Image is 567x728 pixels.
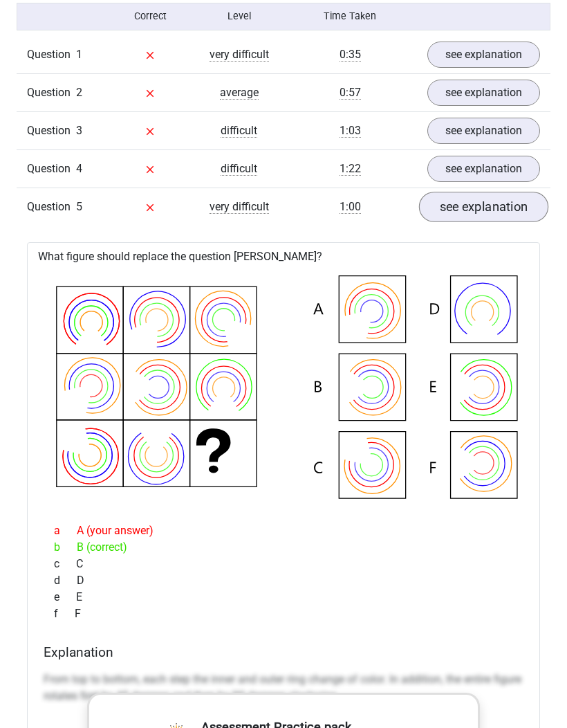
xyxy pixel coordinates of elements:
span: 1:03 [340,124,361,138]
span: 0:35 [340,48,361,62]
a: see explanation [427,42,540,68]
span: 1 [76,48,82,61]
div: D [44,572,523,589]
span: e [54,589,76,606]
h4: Explanation [44,644,523,660]
span: average [220,86,259,100]
div: F [44,606,523,622]
span: difficult [221,162,257,176]
span: 1:22 [340,162,361,176]
div: Time Taken [283,9,417,24]
div: B (correct) [44,539,523,556]
span: d [54,572,77,589]
span: very difficult [210,48,269,62]
span: f [54,606,75,622]
span: Question [27,84,76,101]
p: From top to bottom, each step the inner and outer ring change of color. In addition, the entire f... [44,671,523,704]
div: Correct [106,9,194,24]
div: Level [195,9,283,24]
span: 3 [76,124,82,137]
div: C [44,556,523,572]
span: Question [27,161,76,177]
span: Question [27,46,76,63]
a: see explanation [427,80,540,106]
span: 2 [76,86,82,99]
a: see explanation [419,192,548,222]
span: 1:00 [340,200,361,214]
span: very difficult [210,200,269,214]
span: 4 [76,162,82,175]
a: see explanation [427,118,540,144]
span: Question [27,122,76,139]
div: E [44,589,523,606]
span: difficult [221,124,257,138]
span: 0:57 [340,86,361,100]
span: a [54,522,77,539]
span: Question [27,199,76,215]
a: see explanation [427,156,540,182]
div: A (your answer) [44,522,523,539]
span: c [54,556,76,572]
span: b [54,539,77,556]
span: 5 [76,200,82,213]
